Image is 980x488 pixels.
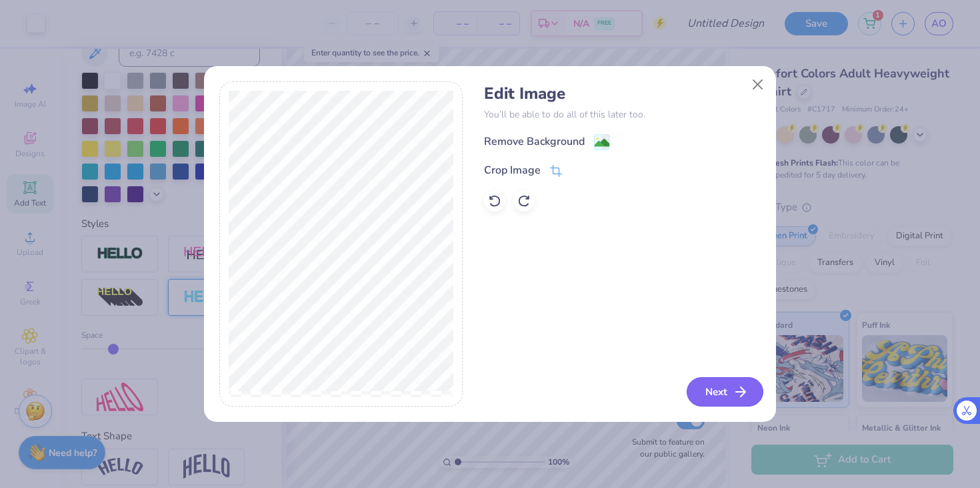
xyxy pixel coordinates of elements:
div: Remove Background [484,134,585,150]
button: Next [687,377,763,407]
button: Close [745,72,771,97]
p: You’ll be able to do all of this later too. [484,107,761,121]
h4: Edit Image [484,84,761,103]
div: Crop Image [484,162,541,178]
